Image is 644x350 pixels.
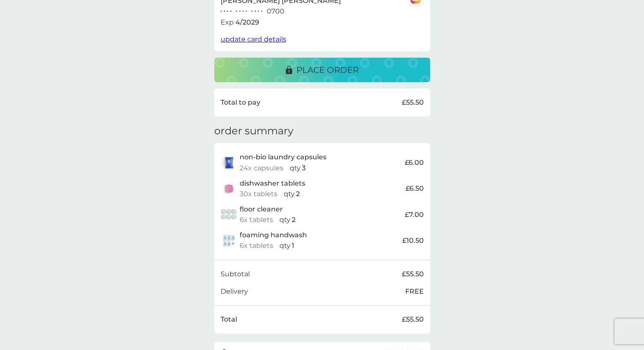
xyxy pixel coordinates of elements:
p: non-bio laundry capsules [240,152,326,163]
p: qty [290,163,301,174]
p: £55.50 [402,269,424,280]
p: Delivery [221,286,248,297]
button: place order [214,58,430,82]
p: £55.50 [402,314,424,325]
p: 2 [292,214,296,225]
p: place order [296,63,359,77]
p: £6.00 [405,157,424,168]
p: Total to pay [221,97,260,108]
p: £7.00 [405,209,424,220]
p: floor cleaner [240,204,283,215]
p: £55.50 [402,97,424,108]
p: ● [221,9,222,14]
p: 0700 [267,6,285,17]
p: ● [239,9,241,14]
p: ● [258,9,260,14]
p: 30x tablets [240,189,277,200]
p: £10.50 [402,235,424,246]
p: qty [279,214,290,225]
p: foaming handwash [240,230,307,241]
p: FREE [405,286,424,297]
p: 6x tablets [240,214,273,225]
p: Exp [221,17,234,28]
p: 1 [292,240,294,251]
p: £6.50 [406,183,424,194]
button: update card details [221,34,286,45]
p: Total [221,314,237,325]
p: 4 / 2029 [235,17,259,28]
p: 3 [302,163,306,174]
p: ● [236,9,238,14]
p: ● [242,9,244,14]
p: ● [261,9,263,14]
span: update card details [221,35,286,43]
p: ● [227,9,229,14]
p: qty [284,189,295,200]
p: ● [252,9,253,14]
p: ● [230,9,232,14]
p: qty [279,240,290,251]
p: ● [246,9,247,14]
p: 6x tablets [240,240,273,251]
p: ● [254,9,256,14]
p: dishwasher tablets [240,178,305,189]
h3: order summary [214,125,293,137]
p: Subtotal [221,269,250,280]
p: ● [224,9,225,14]
p: 2 [296,189,300,200]
p: 24x capsules [240,163,283,174]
